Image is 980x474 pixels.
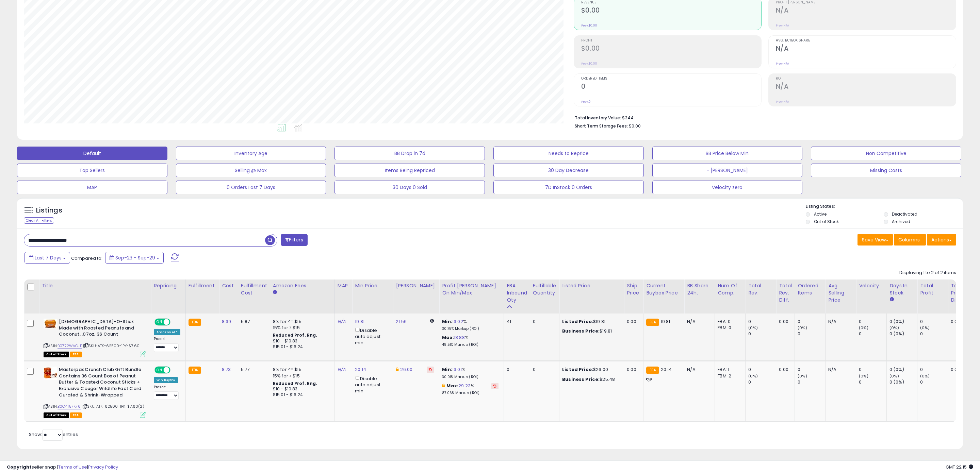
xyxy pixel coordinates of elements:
img: 41IH1infj4L._SL40_.jpg [44,319,57,328]
b: Min: [442,318,452,325]
div: 0 (0%) [889,367,917,373]
label: Active [814,211,827,217]
button: Items Being Repriced [334,164,485,177]
b: Listed Price: [562,318,593,325]
h2: N/A [776,83,956,92]
span: ON [155,319,164,325]
div: Fulfillment Cost [241,282,267,297]
div: Displaying 1 to 2 of 2 items [899,270,956,276]
div: Total Rev. [748,282,773,297]
p: 30.01% Markup (ROI) [442,375,499,379]
div: N/A [828,319,851,325]
a: 8.73 [222,366,231,373]
small: Prev: $0.00 [581,62,597,66]
button: BB Price Below Min [652,147,803,160]
button: 30 Days 0 Sold [334,181,485,194]
span: Revenue [581,1,761,4]
b: Business Price: [562,376,600,383]
div: % [442,383,499,395]
div: FBA inbound Qty [507,282,527,304]
div: 0 [507,367,525,373]
button: Actions [927,234,956,246]
button: Last 7 Days [24,252,70,264]
span: ROI [776,77,956,81]
div: 0 [798,367,825,373]
div: seller snap | | [7,464,118,471]
div: 0 [859,379,886,385]
button: Inventory Age [176,147,326,160]
div: FBM: 2 [718,373,740,379]
div: $15.01 - $16.24 [273,392,329,398]
div: Title [42,282,148,289]
small: (0%) [859,373,868,379]
div: 0 [798,331,825,337]
span: FBA [70,412,82,418]
a: 8.39 [222,318,231,325]
div: Ordered Items [798,282,822,297]
div: N/A [687,319,709,325]
small: Days In Stock. [889,297,894,303]
div: % [442,367,499,379]
small: Prev: N/A [776,100,789,104]
div: N/A [687,367,709,373]
div: 0.00 [779,367,789,373]
span: All listings that are currently out of stock and unavailable for purchase on Amazon [44,352,69,357]
a: Privacy Policy [88,464,118,470]
div: BB Share 24h. [687,282,712,297]
span: Avg. Buybox Share [776,39,956,43]
label: Archived [892,219,910,224]
button: 7D InStock 0 Orders [493,181,644,194]
button: Default [17,147,167,160]
span: All listings that are currently out of stock and unavailable for purchase on Amazon [44,412,69,418]
div: 0 [748,319,776,325]
div: 0.00 [951,319,962,325]
div: Profit [PERSON_NAME] on Min/Max [442,282,501,297]
div: ASIN: [44,367,146,417]
div: 0 (0%) [889,331,917,337]
div: Win BuyBox [154,377,178,383]
small: (0%) [798,325,807,331]
small: (0%) [798,373,807,379]
div: 0.00 [627,319,638,325]
span: $0.00 [629,123,641,129]
span: Columns [898,236,920,243]
div: [PERSON_NAME] [396,282,436,289]
b: Short Term Storage Fees: [575,123,628,129]
h2: N/A [776,45,956,54]
button: Save View [857,234,893,246]
small: FBA [189,319,201,326]
small: Prev: $0.00 [581,23,597,28]
span: | SKU: ATK-62500-1PK-$7.60 [83,343,140,349]
div: 0 [859,367,886,373]
span: Show: entries [29,431,78,438]
button: Needs to Reprice [493,147,644,160]
small: Prev: 0 [581,100,591,104]
button: Selling @ Max [176,164,326,177]
h2: 0 [581,83,761,92]
div: Clear All Filters [24,217,54,224]
a: 29.23 [458,383,471,389]
div: 0 [533,319,554,325]
img: 41fPwSDW01L._SL40_.jpg [44,367,57,380]
div: 0 [748,379,776,385]
a: 13.02 [452,318,463,325]
small: (0%) [748,325,758,331]
button: Sep-23 - Sep-29 [105,252,164,264]
div: 15% for > $15 [273,373,329,379]
span: Profit [PERSON_NAME] [776,1,956,4]
div: Total Profit Diff. [951,282,964,304]
th: The percentage added to the cost of goods (COGS) that forms the calculator for Min & Max prices. [439,280,504,314]
button: Non Competitive [811,147,961,160]
small: Prev: N/A [776,62,789,66]
a: N/A [338,318,346,325]
b: Listed Price: [562,366,593,373]
div: 0 [798,319,825,325]
span: 19.81 [661,318,670,325]
div: $26.00 [562,367,619,373]
small: (0%) [889,373,899,379]
li: $344 [575,113,951,121]
div: FBA: 0 [718,319,740,325]
span: 2025-10-7 22:15 GMT [946,464,973,470]
div: Min Price [355,282,390,289]
h2: N/A [776,6,956,16]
